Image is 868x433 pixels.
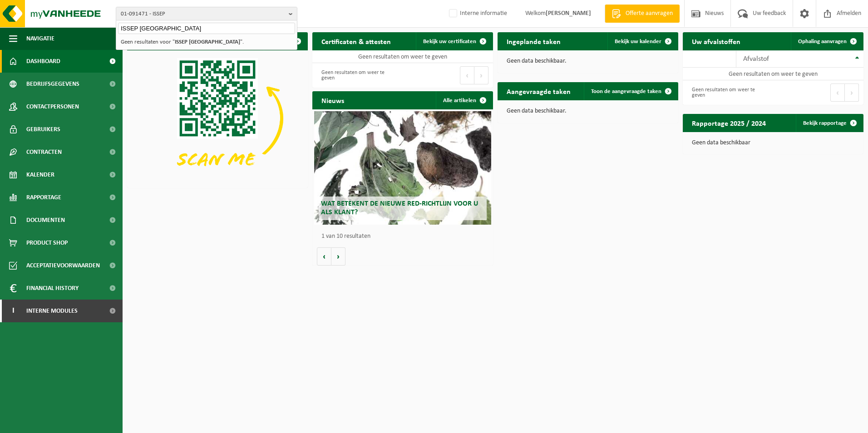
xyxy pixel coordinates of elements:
[26,254,100,277] span: Acceptatievoorwaarden
[26,73,79,95] span: Bedrijfsgegevens
[607,32,677,50] a: Bekijk uw kalender
[791,32,863,50] a: Ophaling aanvragen
[127,50,308,186] img: Download de VHEPlus App
[312,32,400,50] h2: Certificaten & attesten
[447,7,507,20] label: Interne informatie
[474,66,488,84] button: Next
[683,68,863,80] td: Geen resultaten om weer te geven
[796,114,863,132] a: Bekijk rapportage
[312,50,493,63] td: Geen resultaten om weer te geven
[312,91,353,109] h2: Nieuws
[615,39,661,44] span: Bekijk uw kalender
[317,247,331,266] button: Vorige
[692,140,854,146] p: Geen data beschikbaar
[798,39,847,44] span: Ophaling aanvragen
[26,27,54,50] span: Navigatie
[687,83,769,103] div: Geen resultaten om weer te geven
[321,233,488,240] p: 1 van 10 resultaten
[26,186,61,209] span: Rapportage
[605,5,680,23] a: Offerte aanvragen
[423,39,476,44] span: Bekijk uw certificaten
[118,36,295,48] li: Geen resultaten voor " ".
[743,55,769,63] span: Afvalstof
[584,82,677,100] a: Toon de aangevraagde taken
[121,7,285,21] span: 01-091471 - ISSEP
[26,163,54,186] span: Kalender
[507,58,669,64] p: Geen data beschikbaar.
[26,141,62,163] span: Contracten
[317,65,398,85] div: Geen resultaten om weer te geven
[623,9,675,18] span: Offerte aanvragen
[507,108,669,114] p: Geen data beschikbaar.
[26,277,79,300] span: Financial History
[118,23,295,34] input: Zoeken naar gekoppelde vestigingen
[416,32,492,50] a: Bekijk uw certificaten
[331,247,345,266] button: Volgende
[26,231,68,254] span: Product Shop
[175,39,240,45] strong: ISSEP [GEOGRAPHIC_DATA]
[546,10,591,17] strong: [PERSON_NAME]
[26,209,65,231] span: Documenten
[26,300,78,322] span: Interne modules
[26,50,60,73] span: Dashboard
[26,95,79,118] span: Contactpersonen
[116,7,297,20] button: 01-091471 - ISSEP
[845,84,859,102] button: Next
[683,114,775,132] h2: Rapportage 2025 / 2024
[591,89,661,94] span: Toon de aangevraagde taken
[498,82,580,100] h2: Aangevraagde taken
[460,66,474,84] button: Previous
[314,111,491,225] a: Wat betekent de nieuwe RED-richtlijn voor u als klant?
[683,32,750,50] h2: Uw afvalstoffen
[830,84,845,102] button: Previous
[9,300,17,322] span: I
[498,32,570,50] h2: Ingeplande taken
[321,200,478,216] span: Wat betekent de nieuwe RED-richtlijn voor u als klant?
[436,91,492,109] a: Alle artikelen
[26,118,60,141] span: Gebruikers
